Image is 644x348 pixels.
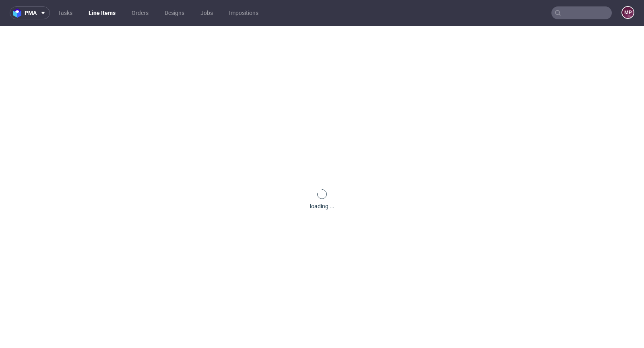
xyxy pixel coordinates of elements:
[196,6,218,19] a: Jobs
[25,10,37,16] span: pma
[310,202,334,210] div: loading ...
[13,8,25,18] img: logo
[160,6,189,19] a: Designs
[622,7,634,18] figcaption: MP
[127,6,153,19] a: Orders
[224,6,263,19] a: Impositions
[10,6,50,19] button: pma
[84,6,120,19] a: Line Items
[53,6,77,19] a: Tasks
